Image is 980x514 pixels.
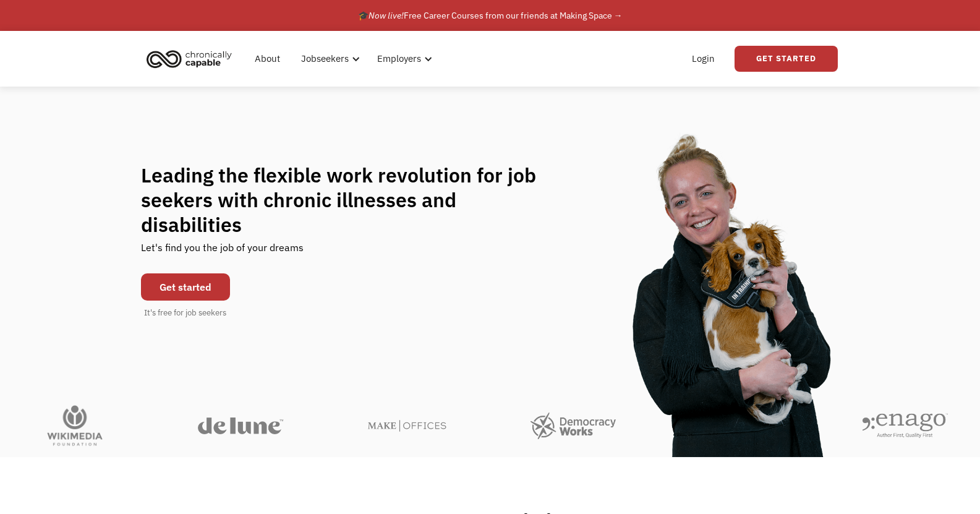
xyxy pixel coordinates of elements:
[735,46,838,72] a: Get Started
[684,39,722,79] a: Login
[294,39,364,79] div: Jobseekers
[377,51,421,66] div: Employers
[358,8,623,23] div: 🎓 Free Career Courses from our friends at Making Space →
[141,163,560,237] h1: Leading the flexible work revolution for job seekers with chronic illnesses and disabilities
[141,237,304,267] div: Let's find you the job of your dreams
[301,51,349,66] div: Jobseekers
[247,39,288,79] a: About
[369,10,404,21] em: Now live!
[144,307,226,319] div: It's free for job seekers
[141,273,230,301] a: Get started
[143,45,236,72] img: Chronically Capable logo
[143,45,241,72] a: home
[370,39,436,79] div: Employers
